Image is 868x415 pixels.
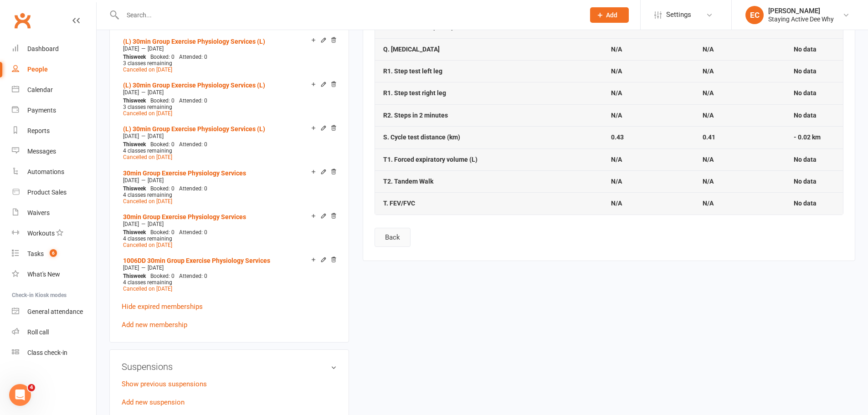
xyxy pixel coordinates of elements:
[123,198,172,205] a: Cancelled on [DATE]
[148,133,164,139] span: [DATE]
[123,82,265,89] a: (L) 30min Group Exercise Physiology Services (L)
[12,244,96,264] a: Tasks 6
[27,349,67,356] div: Class check-in
[121,133,337,140] div: —
[123,242,172,248] a: Cancelled on [DATE]
[122,380,207,388] a: Show previous suspensions
[12,141,96,162] a: Messages
[27,66,48,73] div: People
[12,59,96,80] a: People
[121,229,148,236] div: week
[123,104,172,110] span: 3 classes remaining
[27,328,49,336] div: Roll call
[148,177,164,184] span: [DATE]
[123,60,172,67] span: 3 classes remaining
[122,398,185,406] a: Add new suspension
[12,182,96,203] a: Product Sales
[122,321,187,329] a: Add new membership
[12,121,96,141] a: Reports
[703,200,714,207] strong: N/A
[123,148,172,154] span: 4 classes remaining
[150,141,175,148] span: Booked: 0
[703,133,715,141] strong: 0.41
[666,5,691,25] span: Settings
[123,38,265,45] a: (L) 30min Group Exercise Physiology Services (L)
[383,89,446,97] strong: R1. Step test right leg
[611,133,624,141] strong: 0.43
[121,264,337,272] div: —
[611,156,622,163] strong: N/A
[150,185,175,192] span: Booked: 0
[590,7,629,23] button: Add
[121,177,337,184] div: —
[794,89,817,97] strong: No data
[611,112,622,119] strong: N/A
[794,112,817,119] strong: No data
[123,46,139,52] span: [DATE]
[12,39,96,59] a: Dashboard
[703,46,714,53] strong: N/A
[123,286,172,292] span: Cancelled on [DATE]
[12,322,96,343] a: Roll call
[794,200,817,207] strong: No data
[27,250,44,257] div: Tasks
[121,45,337,52] div: —
[123,169,246,177] a: 30min Group Exercise Physiology Services
[768,7,834,15] div: [PERSON_NAME]
[122,362,337,372] h3: Suspensions
[703,112,714,119] strong: N/A
[148,46,164,52] span: [DATE]
[611,67,622,75] strong: N/A
[27,127,50,134] div: Reports
[27,148,56,155] div: Messages
[703,67,714,75] strong: N/A
[123,125,265,133] a: (L) 30min Group Exercise Physiology Services (L)
[12,223,96,244] a: Workouts
[27,107,56,114] div: Payments
[179,97,207,104] span: Attended: 0
[121,89,337,96] div: —
[123,185,134,192] span: This
[383,178,433,185] strong: T2. Tandem Walk
[768,15,834,23] div: Staying Active Dee Why
[703,156,714,163] strong: N/A
[148,89,164,96] span: [DATE]
[123,110,172,117] a: Cancelled on [DATE]
[12,343,96,363] a: Class kiosk mode
[27,86,53,93] div: Calendar
[611,46,622,53] strong: N/A
[794,178,817,185] strong: No data
[148,221,164,227] span: [DATE]
[12,264,96,285] a: What's New
[123,279,172,286] span: 4 classes remaining
[27,308,83,315] div: General attendance
[123,54,134,60] span: This
[123,257,270,264] a: 1006DD 30min Group Exercise Physiology Services
[123,229,134,236] span: This
[123,133,139,139] span: [DATE]
[123,67,172,73] a: Cancelled on [DATE]
[179,273,207,279] span: Attended: 0
[148,265,164,271] span: [DATE]
[150,273,175,279] span: Booked: 0
[27,189,67,196] div: Product Sales
[611,200,622,207] strong: N/A
[123,89,139,96] span: [DATE]
[375,228,411,247] button: Back
[123,154,172,160] a: Cancelled on [DATE]
[121,54,148,60] div: week
[12,100,96,121] a: Payments
[123,177,139,184] span: [DATE]
[123,192,172,198] span: 4 classes remaining
[121,185,148,192] div: week
[611,178,622,185] strong: N/A
[121,273,148,279] div: week
[606,11,617,19] span: Add
[123,213,246,220] a: 30min Group Exercise Physiology Services
[179,141,207,148] span: Attended: 0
